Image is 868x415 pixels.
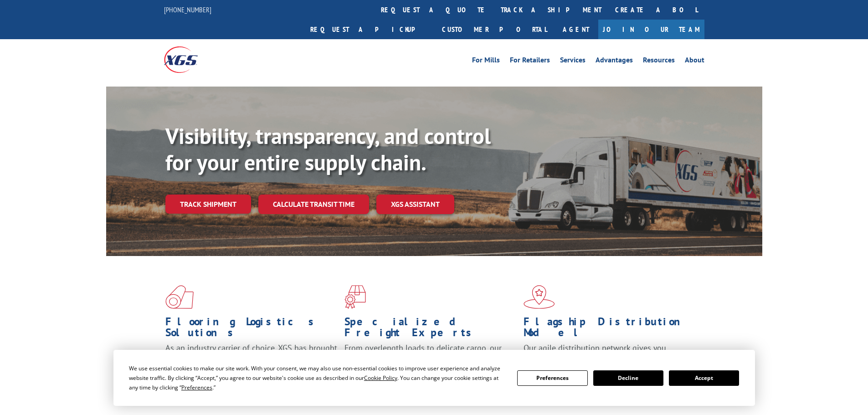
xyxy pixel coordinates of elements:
[685,56,704,67] a: About
[165,316,338,343] h1: Flooring Logistics Solutions
[598,20,704,39] a: Join Our Team
[303,20,435,39] a: Request a pickup
[524,285,555,309] img: xgs-icon-flagship-distribution-model-red
[596,56,633,67] a: Advantages
[524,316,696,343] h1: Flagship Distribution Model
[164,5,211,14] a: [PHONE_NUMBER]
[258,195,369,214] a: Calculate transit time
[554,20,598,39] a: Agent
[524,343,691,364] span: Our agile distribution network gives you nationwide inventory management on demand.
[113,350,755,406] div: Cookie Consent Prompt
[560,56,586,67] a: Services
[669,370,739,386] button: Accept
[593,370,663,386] button: Decline
[643,56,675,67] a: Resources
[364,374,397,382] span: Cookie Policy
[517,370,587,386] button: Preferences
[510,56,550,67] a: For Retailers
[181,384,212,391] span: Preferences
[344,285,366,309] img: xgs-icon-focused-on-flooring-red
[344,343,517,383] p: From overlength loads to delicate cargo, our experienced staff knows the best way to move your fr...
[344,316,517,343] h1: Specialized Freight Experts
[165,285,194,309] img: xgs-icon-total-supply-chain-intelligence-red
[165,122,491,176] b: Visibility, transparency, and control for your entire supply chain.
[165,343,337,375] span: As an industry carrier of choice, XGS has brought innovation and dedication to flooring logistics...
[435,20,554,39] a: Customer Portal
[165,195,251,214] a: Track shipment
[472,56,500,67] a: For Mills
[129,364,506,392] div: We use essential cookies to make our site work. With your consent, we may also use non-essential ...
[376,195,454,214] a: XGS ASSISTANT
